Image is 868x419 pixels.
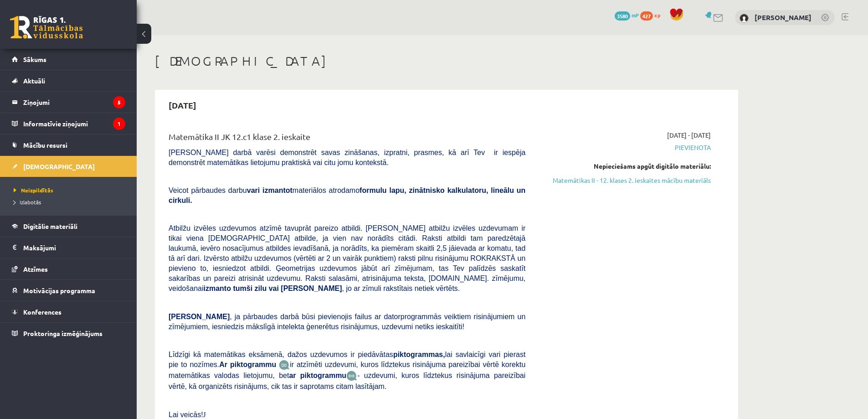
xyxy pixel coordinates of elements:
a: Neizpildītās [14,186,128,194]
span: Veicot pārbaudes darbu materiālos atrodamo [169,186,525,204]
span: Pievienota [539,143,711,152]
h2: [DATE] [159,94,205,116]
b: piktogrammas, [393,351,445,358]
span: Līdzīgi kā matemātikas eksāmenā, dažos uzdevumos ir piedāvātas lai savlaicīgi vari pierast pie to... [169,351,525,368]
span: Motivācijas programma [23,286,95,295]
div: Matemātika II JK 12.c1 klase 2. ieskaite [169,130,525,147]
span: Izlabotās [14,198,41,206]
legend: Maksājumi [23,237,125,258]
span: Atbilžu izvēles uzdevumos atzīmē tavuprāt pareizo atbildi. [PERSON_NAME] atbilžu izvēles uzdevuma... [169,224,525,292]
a: Matemātikas II - 12. klases 2. ieskaites mācību materiāls [539,176,711,185]
span: , ja pārbaudes darbā būsi pievienojis failus ar datorprogrammās veiktiem risinājumiem un zīmējumi... [169,313,525,331]
a: 427 xp [640,11,665,19]
a: Aktuāli [12,70,125,91]
a: Rīgas 1. Tālmācības vidusskola [10,16,83,39]
span: Konferences [23,308,62,316]
a: Ziņojumi5 [12,92,125,113]
a: Atzīmes [12,259,125,279]
b: formulu lapu, zinātnisko kalkulatoru, lineālu un cirkuli. [169,186,525,204]
b: Ar piktogrammu [219,361,276,368]
a: Sākums [12,49,125,70]
span: Atzīmes [23,265,48,273]
i: 1 [113,118,125,130]
span: [DATE] - [DATE] [667,130,711,140]
span: 427 [640,11,653,21]
a: [DEMOGRAPHIC_DATA] [12,156,125,177]
span: Sākums [23,55,46,63]
span: [PERSON_NAME] darbā varēsi demonstrēt savas zināšanas, izpratni, prasmes, kā arī Tev ir iespēja d... [169,149,525,166]
img: JfuEzvunn4EvwAAAAASUVORK5CYII= [279,360,290,370]
span: [DEMOGRAPHIC_DATA] [23,162,95,171]
legend: Informatīvie ziņojumi [23,113,125,134]
a: Motivācijas programma [12,280,125,301]
a: Informatīvie ziņojumi1 [12,113,125,134]
b: izmanto [204,285,231,292]
span: Lai veicās! [169,411,203,419]
a: Digitālie materiāli [12,216,125,237]
b: ar piktogrammu [289,372,346,379]
span: Proktoringa izmēģinājums [23,329,103,337]
div: Nepieciešams apgūt digitālo materiālu: [539,161,711,171]
span: xp [654,11,660,19]
b: vari izmantot [247,186,293,194]
a: Konferences [12,301,125,322]
span: J [203,411,206,419]
span: Digitālie materiāli [23,222,77,230]
img: Kristaps Dāvis Gailītis [740,14,749,23]
a: Proktoringa izmēģinājums [12,323,125,344]
span: 3580 [615,11,630,21]
span: ir atzīmēti uzdevumi, kuros līdztekus risinājuma pareizībai vērtē korektu matemātikas valodas lie... [169,361,525,379]
legend: Ziņojumi [23,92,125,113]
a: Mācību resursi [12,134,125,155]
span: [PERSON_NAME] [169,313,230,321]
a: [PERSON_NAME] [755,13,812,22]
span: mP [632,11,639,19]
img: wKvN42sLe3LLwAAAABJRU5ErkJggg== [346,371,357,381]
a: Maksājumi [12,237,125,258]
a: 3580 mP [615,11,639,19]
a: Izlabotās [14,198,128,206]
span: Aktuāli [23,77,45,85]
span: Neizpildītās [14,186,53,194]
i: 5 [113,96,125,109]
b: tumši zilu vai [PERSON_NAME] [233,285,342,292]
span: Mācību resursi [23,141,67,149]
h1: [DEMOGRAPHIC_DATA] [155,53,738,69]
